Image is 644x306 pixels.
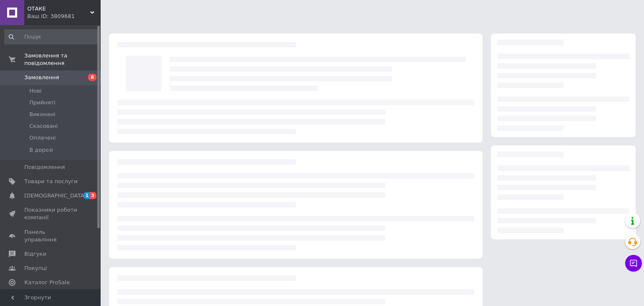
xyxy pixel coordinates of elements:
span: 1 [83,192,90,199]
span: ОТАКЕ [27,5,90,13]
span: В дорозі [29,146,53,154]
span: Повідомлення [24,163,65,171]
span: 3 [90,192,96,199]
button: Чат з покупцем [625,255,642,272]
span: Замовлення [24,74,59,81]
span: Відгуки [24,250,46,258]
span: Нові [29,87,42,95]
div: Ваш ID: 3809681 [27,13,101,20]
span: Оплачені [29,134,56,142]
span: Товари та послуги [24,178,78,185]
span: Каталог ProSale [24,279,70,286]
span: 8 [88,74,96,81]
span: Прийняті [29,99,55,106]
span: Замовлення та повідомлення [24,52,101,67]
span: [DEMOGRAPHIC_DATA] [24,192,86,200]
span: Показники роботи компанії [24,206,78,221]
span: Скасовані [29,122,58,130]
span: Виконані [29,111,55,118]
span: Покупці [24,265,47,272]
input: Пошук [4,29,99,44]
span: Панель управління [24,228,78,244]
